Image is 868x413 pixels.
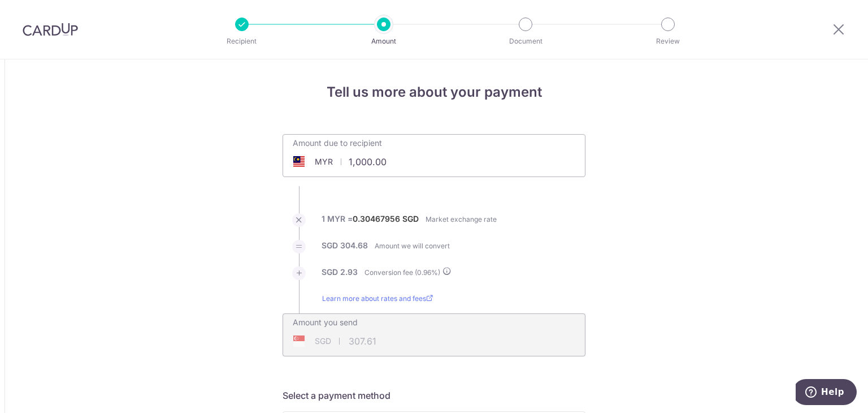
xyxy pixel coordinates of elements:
iframe: Opens a widget where you can find more information [796,379,857,407]
h5: Select a payment method [283,389,585,402]
p: Amount [342,36,426,47]
label: 0.30467956 [353,213,400,225]
p: Review [626,36,710,47]
span: SGD [315,335,331,347]
h4: Tell us more about your payment [283,82,585,102]
p: Document [484,36,567,47]
label: Amount due to recipient [293,137,382,149]
p: Recipient [200,36,284,47]
a: Learn more about rates and fees [322,293,433,313]
span: 0.96 [417,268,431,277]
label: SGD [322,266,338,278]
label: SGD [322,240,338,251]
label: SGD [402,213,419,225]
label: Amount you send [293,317,358,328]
label: 2.93 [340,266,358,278]
label: Conversion fee ( %) [364,266,452,278]
label: 1 MYR = [322,213,419,231]
span: MYR [315,156,333,167]
label: Amount we will convert [375,240,450,252]
label: Market exchange rate [426,214,497,225]
label: 304.68 [340,240,368,251]
img: CardUp [23,23,78,36]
